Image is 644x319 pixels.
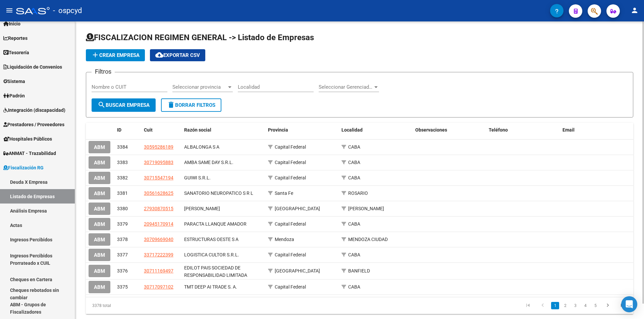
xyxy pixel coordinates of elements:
span: Crear Empresa [91,52,140,58]
span: FISCALIZACION REGIMEN GENERAL -> Listado de Empresas [86,33,314,42]
datatable-header-cell: ID [114,123,141,137]
span: 30719095883 [144,160,173,165]
datatable-header-cell: Razón social [181,123,265,137]
span: 30561628625 [144,190,173,196]
span: Hospitales Públicos [3,135,52,143]
span: BANFIELD [348,268,370,273]
h3: Filtros [92,67,115,76]
span: ABM [94,284,105,290]
span: ALBALONGA S A [184,144,219,150]
span: EDILOT PAIS SOCIEDAD DE RESPONSABILIDAD LIMITADA [184,265,247,278]
button: ABM [89,203,110,215]
span: 33717222399 [144,252,173,257]
button: ABM [89,141,110,153]
button: ABM [89,172,110,184]
li: page 5 [590,300,600,311]
span: [PERSON_NAME] [348,206,384,211]
span: Mendoza [275,237,294,242]
span: 30715547194 [144,175,173,180]
button: ABM [89,233,110,246]
span: 27930870515 [144,206,173,211]
span: LOGISTICA CULTOR S.R.L. [184,252,239,257]
span: TMT DEEP AI TRADE S. A. [184,284,237,290]
span: Inicio [3,20,20,27]
span: ESTRUCTURAS OESTE S A [184,237,238,242]
div: 3378 total [86,297,194,314]
span: - ospcyd [53,3,82,18]
span: CABA [348,160,360,165]
span: Provincia [268,127,288,133]
a: go to first page [522,302,534,309]
button: ABM [89,281,110,293]
span: ID [117,127,121,133]
a: 1 [551,302,559,309]
datatable-header-cell: Teléfono [486,123,559,137]
li: page 2 [560,300,570,311]
span: 30717097102 [144,284,173,290]
span: Capital Federal [275,284,306,290]
mat-icon: menu [5,6,13,14]
li: page 4 [580,300,590,311]
mat-icon: search [98,101,106,109]
span: ABM [94,268,105,274]
mat-icon: add [91,51,99,59]
span: 3380 [117,206,128,211]
a: 5 [591,302,599,309]
span: 3382 [117,175,128,180]
span: Capital Federal [275,160,306,165]
span: Capital Federal [275,221,306,227]
span: [GEOGRAPHIC_DATA] [275,268,320,273]
button: ABM [89,249,110,261]
span: Capital Federal [275,144,306,150]
span: ABM [94,160,105,166]
span: Fiscalización RG [3,164,44,171]
button: ABM [89,187,110,200]
span: Cuit [144,127,153,133]
button: Borrar Filtros [161,98,221,112]
button: ABM [89,265,110,277]
a: go to previous page [536,302,549,309]
span: Borrar Filtros [167,102,215,108]
span: 3375 [117,284,128,290]
span: MENDOZA CIUDAD [348,237,388,242]
li: page 3 [570,300,580,311]
span: ABM [94,206,105,212]
span: PARACTA LLANQUE AMADOR [184,221,247,227]
span: Santa Fe [275,190,293,196]
a: go to last page [616,302,629,309]
span: CABA [348,144,360,150]
span: 30709669040 [144,237,173,242]
a: go to next page [601,302,614,309]
datatable-header-cell: Cuit [141,123,181,137]
span: 3379 [117,221,128,227]
li: page 1 [550,300,560,311]
span: ANMAT - Trazabilidad [3,150,56,157]
span: Tesorería [3,49,29,56]
span: CABA [348,175,360,180]
mat-icon: cloud_download [155,51,163,59]
mat-icon: delete [167,101,175,109]
span: CABA [348,221,360,227]
span: BALDERRAMA PILLCO MARIDZA [184,206,220,211]
span: ROSARIO [348,190,368,196]
span: 3384 [117,144,128,150]
span: CABA [348,284,360,290]
button: ABM [89,156,110,169]
span: Email [562,127,575,133]
span: Seleccionar Gerenciador [319,84,373,90]
datatable-header-cell: Provincia [265,123,339,137]
button: Exportar CSV [150,49,205,61]
span: Integración (discapacidad) [3,106,65,114]
span: 3378 [117,237,128,242]
span: 20945170914 [144,221,173,227]
span: ABM [94,144,105,150]
span: Localidad [341,127,363,133]
datatable-header-cell: Localidad [339,123,412,137]
span: Seleccionar provincia [172,84,227,90]
span: Razón social [184,127,211,133]
button: ABM [89,218,110,230]
span: ABM [94,175,105,181]
span: [GEOGRAPHIC_DATA] [275,206,320,211]
span: 3376 [117,268,128,273]
a: 4 [581,302,589,309]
